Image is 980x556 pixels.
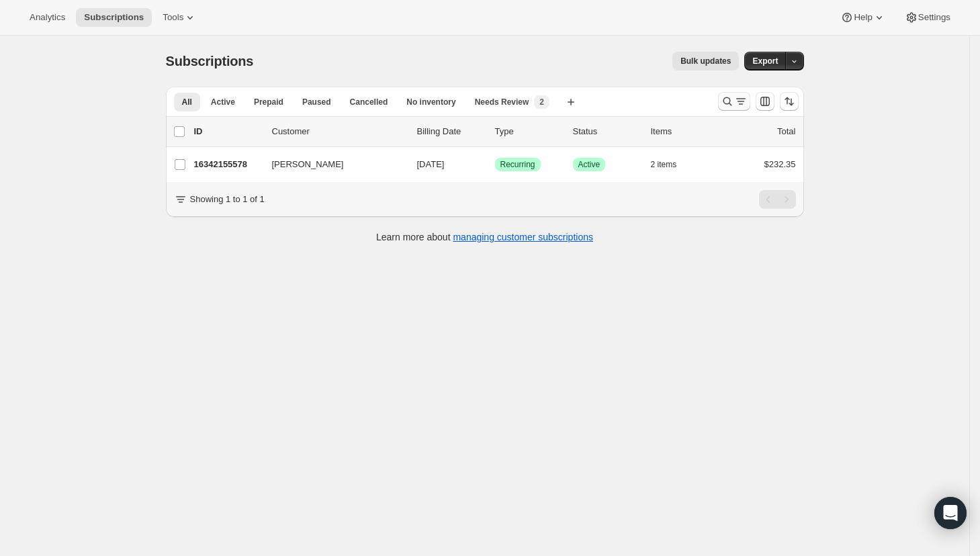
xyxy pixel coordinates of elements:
[254,97,283,107] span: Prepaid
[832,8,893,27] button: Help
[752,56,778,66] span: Export
[21,8,73,27] button: Analytics
[84,12,144,23] span: Subscriptions
[272,125,406,138] p: Customer
[495,125,562,138] div: Type
[718,92,750,111] button: Search and filter results
[30,12,65,23] span: Analytics
[756,92,774,111] button: Customize table column order and visibility
[350,97,388,107] span: Cancelled
[272,158,344,171] span: [PERSON_NAME]
[897,8,959,27] button: Settings
[211,97,235,107] span: Active
[918,12,950,23] span: Settings
[417,125,484,138] p: Billing Date
[539,97,544,107] span: 2
[651,125,718,138] div: Items
[166,54,254,68] span: Subscriptions
[194,158,261,171] p: 16342155578
[76,8,152,27] button: Subscriptions
[194,125,261,138] p: ID
[777,125,795,138] p: Total
[417,159,445,169] span: [DATE]
[302,97,331,107] span: Paused
[854,12,872,23] span: Help
[759,190,796,209] nav: Pagination
[672,52,739,71] button: Bulk updates
[190,193,265,206] p: Showing 1 to 1 of 1
[573,125,640,138] p: Status
[651,155,692,174] button: 2 items
[475,97,529,107] span: Needs Review
[406,97,455,107] span: No inventory
[376,230,593,244] p: Learn more about
[680,56,731,66] span: Bulk updates
[453,232,593,242] a: managing customer subscriptions
[163,12,183,23] span: Tools
[182,97,192,107] span: All
[578,159,600,170] span: Active
[934,497,967,529] div: Open Intercom Messenger
[194,155,796,174] div: 16342155578[PERSON_NAME][DATE]SuccessRecurringSuccessActive2 items$232.35
[500,159,535,170] span: Recurring
[764,159,796,169] span: $232.35
[560,93,582,111] button: Create new view
[194,125,796,138] div: IDCustomerBilling DateTypeStatusItemsTotal
[651,159,677,170] span: 2 items
[264,154,398,175] button: [PERSON_NAME]
[744,52,786,71] button: Export
[780,92,799,111] button: Sort the results
[154,8,205,27] button: Tools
